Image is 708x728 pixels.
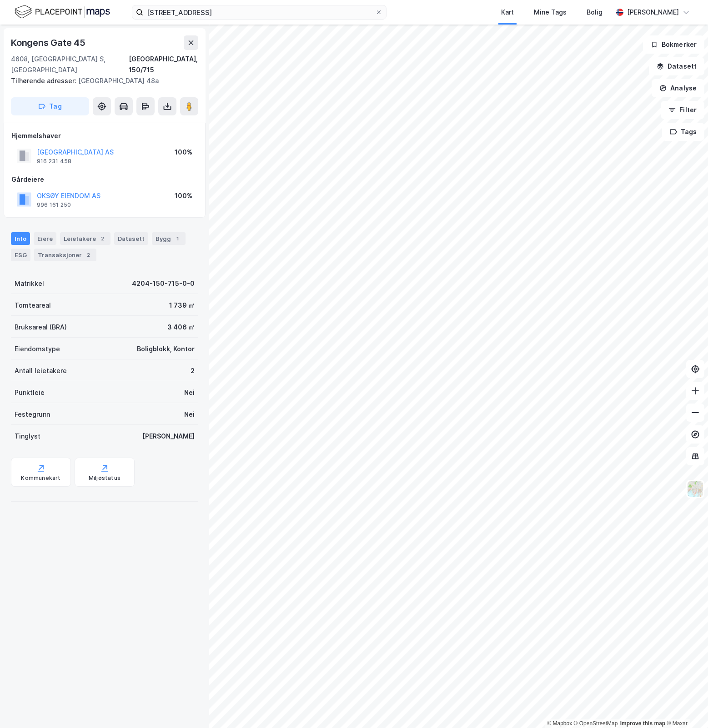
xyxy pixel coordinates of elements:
[547,720,572,727] a: Mapbox
[184,387,195,398] div: Nei
[173,234,182,243] div: 1
[11,35,87,50] div: Kongens Gate 45
[84,250,93,259] div: 2
[184,409,195,420] div: Nei
[34,232,56,245] div: Eiere
[15,431,40,442] div: Tinglyst
[11,97,89,115] button: Tag
[175,147,192,158] div: 100%
[620,720,665,727] a: Improve this map
[627,7,679,18] div: [PERSON_NAME]
[143,5,375,19] input: Søk på adresse, matrikkel, gårdeiere, leietakere eller personer
[15,387,45,398] div: Punktleie
[15,278,44,289] div: Matrikkel
[34,249,96,261] div: Transaksjoner
[167,322,195,333] div: 3 406 ㎡
[152,232,186,245] div: Bygg
[37,201,71,209] div: 996 161 250
[60,232,110,245] div: Leietakere
[137,344,195,354] div: Boligblokk, Kontor
[663,684,708,728] iframe: Chat Widget
[501,7,514,18] div: Kart
[534,7,567,18] div: Mine Tags
[11,75,191,86] div: [GEOGRAPHIC_DATA] 48a
[15,4,110,20] img: logo.f888ab2527a4732fd821a326f86c7f29.svg
[15,409,50,420] div: Festegrunn
[687,480,704,498] img: Z
[662,123,704,141] button: Tags
[11,232,30,245] div: Info
[11,174,198,185] div: Gårdeiere
[11,249,30,261] div: ESG
[643,35,704,54] button: Bokmerker
[663,684,708,728] div: Kontrollprogram for chat
[114,232,148,245] div: Datasett
[98,234,107,243] div: 2
[142,431,195,442] div: [PERSON_NAME]
[89,474,121,482] div: Miljøstatus
[649,57,704,75] button: Datasett
[587,7,603,18] div: Bolig
[21,474,60,482] div: Kommunekart
[15,322,67,333] div: Bruksareal (BRA)
[129,54,198,75] div: [GEOGRAPHIC_DATA], 150/715
[169,300,195,311] div: 1 739 ㎡
[574,720,618,727] a: OpenStreetMap
[191,365,195,376] div: 2
[652,79,704,97] button: Analyse
[11,77,78,85] span: Tilhørende adresser:
[11,54,129,75] div: 4608, [GEOGRAPHIC_DATA] S, [GEOGRAPHIC_DATA]
[132,278,195,289] div: 4204-150-715-0-0
[15,344,60,354] div: Eiendomstype
[15,300,51,311] div: Tomteareal
[11,130,198,141] div: Hjemmelshaver
[37,158,71,165] div: 916 231 458
[661,101,704,119] button: Filter
[15,365,67,376] div: Antall leietakere
[175,190,192,201] div: 100%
